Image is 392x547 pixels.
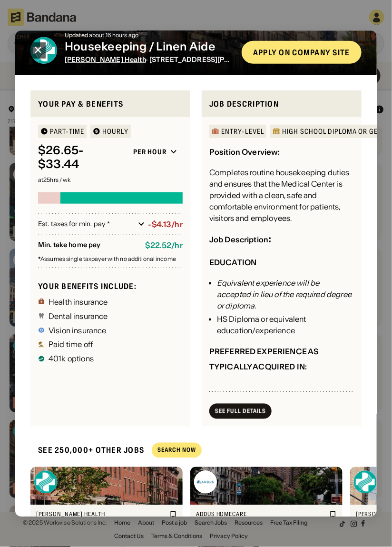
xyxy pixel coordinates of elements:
div: · [STREET_ADDRESS][PERSON_NAME][PERSON_NAME] [65,55,234,63]
div: Position Overview: [209,147,280,157]
div: Assumes single taxpayer with no additional income [38,256,183,261]
div: [PERSON_NAME] Health [36,510,167,518]
div: Apply on company site [253,48,350,56]
div: Paid time off [49,340,93,348]
div: at 25 hrs / wk [38,177,183,182]
div: Your pay & benefits [38,98,183,109]
div: Part-time [50,128,84,135]
div: Vision insurance [49,326,107,334]
div: EDUCATION [209,258,256,267]
div: Completes routine housekeeping duties and ensures that the Medical Center is provided with a clea... [209,167,354,224]
img: Addus Homecare logo [194,470,217,493]
img: Right Arrow [357,516,372,531]
em: Equivalent experience will be accepted in lieu of the required degree or diploma. [217,278,352,310]
div: HS Diploma or equivalent education/experience [217,313,354,336]
div: Updated about 16 hours ago [65,32,234,38]
div: See Full Details [215,408,266,414]
div: $ 22.52 / hr [146,241,183,250]
div: Search Now [157,448,196,453]
img: Sutter Health logo [34,470,57,493]
div: Est. taxes for min. pay * [38,219,134,229]
div: Your benefits include: [38,281,183,291]
span: [PERSON_NAME] Health [65,55,146,63]
div: Addus Homecare [196,510,327,518]
div: Housekeeping / Linen Aide [65,40,234,53]
div: Health insurance [49,298,108,305]
div: See 250,000+ other jobs [30,438,144,463]
div: Dental insurance [49,312,108,319]
div: Min. take home pay [38,241,138,250]
img: Sutter Health logo [30,37,57,63]
div: -$4.13/hr [148,219,183,229]
div: HOURLY [102,128,128,135]
div: PREFERRED EXPERIENCE AS TYPICALLY ACQUIRED IN: [209,347,319,372]
div: Job Description [209,98,354,109]
div: Per hour [133,148,167,156]
div: High School Diploma or GED [282,128,382,135]
div: Job Description [209,235,268,244]
img: Left Arrow [20,516,35,531]
div: 401k options [49,355,94,362]
div: Entry-Level [221,128,264,135]
div: $ 26.65 - $33.44 [38,144,124,171]
img: Sutter Health logo [354,470,377,493]
h3: : [209,231,271,247]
